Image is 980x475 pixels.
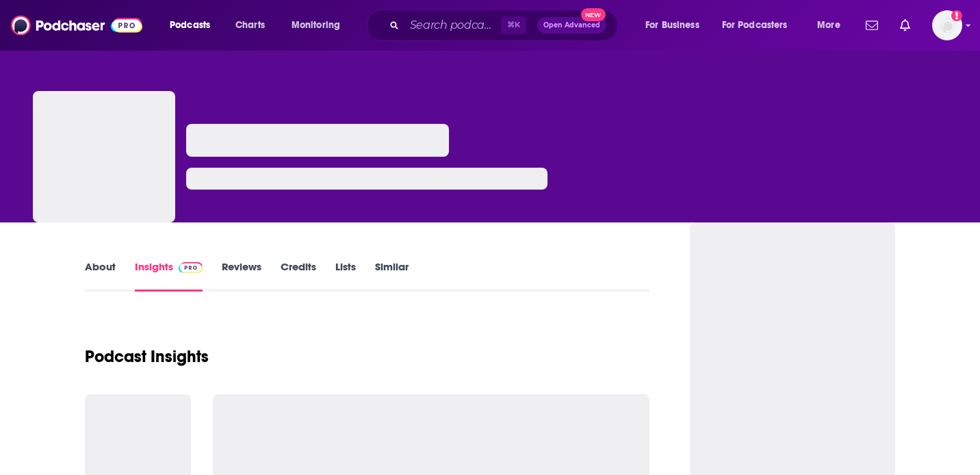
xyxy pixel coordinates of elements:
[227,14,273,36] a: Charts
[135,260,203,292] a: InsightsPodchaser Pro
[951,10,962,21] svg: Add a profile image
[282,14,358,36] button: open menu
[808,14,857,36] button: open menu
[932,10,962,40] button: Show profile menu
[222,260,261,292] a: Reviews
[170,16,210,35] span: Podcasts
[817,16,840,35] span: More
[292,16,340,35] span: Monitoring
[932,10,962,40] img: User Profile
[404,14,501,36] input: Search podcasts, credits, & more...
[335,260,356,292] a: Lists
[581,8,606,21] span: New
[636,14,717,36] button: open menu
[380,10,631,41] div: Search podcasts, credits, & more...
[235,16,265,35] span: Charts
[281,260,316,292] a: Credits
[179,262,203,273] img: Podchaser Pro
[543,22,600,29] span: Open Advanced
[713,14,808,36] button: open menu
[375,260,409,292] a: Similar
[85,346,209,367] h1: Podcast Insights
[85,260,116,292] a: About
[894,14,916,37] a: Show notifications dropdown
[860,14,884,37] a: Show notifications dropdown
[501,16,526,34] span: ⌘ K
[645,16,699,35] span: For Business
[722,16,788,35] span: For Podcasters
[160,14,228,36] button: open menu
[537,17,606,34] button: Open AdvancedNew
[11,12,142,38] img: Podchaser - Follow, Share and Rate Podcasts
[932,10,962,40] span: Logged in as jciarczynski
